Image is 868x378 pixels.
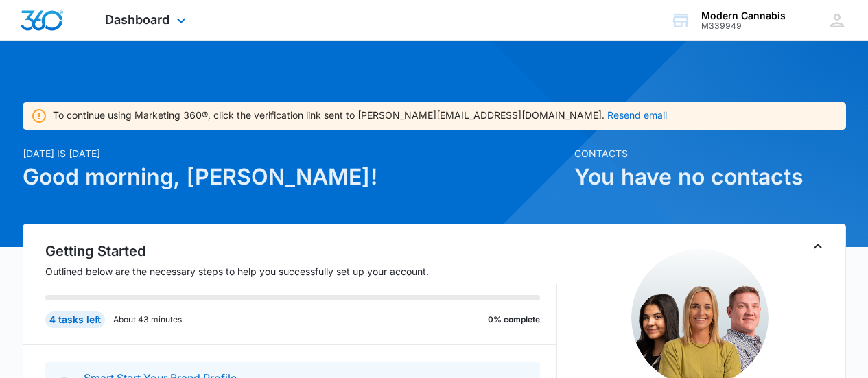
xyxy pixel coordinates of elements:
h1: You have no contacts [574,161,846,193]
p: Outlined below are the necessary steps to help you successfully set up your account. [45,264,557,279]
button: Toggle Collapse [810,238,826,255]
div: 4 tasks left [45,311,105,328]
p: Contacts [574,146,846,161]
div: account name [701,10,786,21]
div: account id [701,21,786,31]
p: About 43 minutes [113,314,182,326]
span: Dashboard [105,12,169,27]
p: 0% complete [488,314,540,326]
h2: Getting Started [45,241,557,261]
h1: Good morning, [PERSON_NAME]! [23,161,566,193]
button: Resend email [607,110,667,120]
div: To continue using Marketing 360®, click the verification link sent to [PERSON_NAME][EMAIL_ADDRESS... [53,108,667,122]
p: [DATE] is [DATE] [23,146,566,161]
